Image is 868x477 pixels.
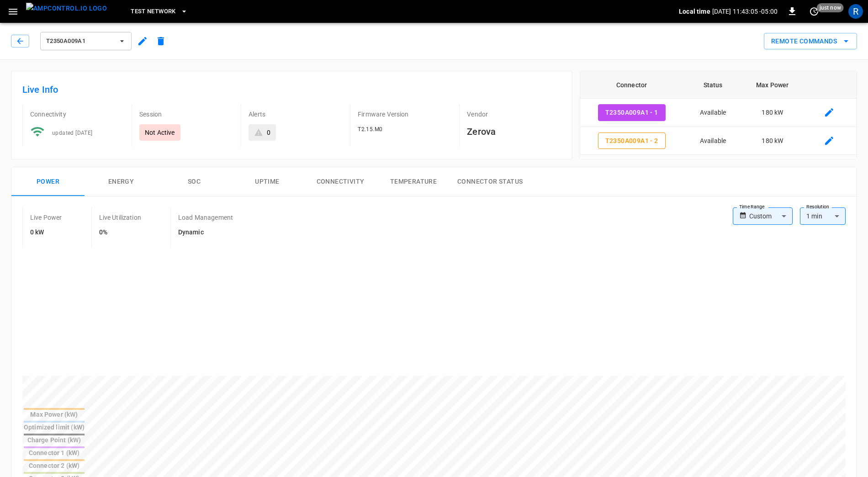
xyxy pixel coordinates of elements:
[231,167,304,196] button: Uptime
[683,99,743,127] td: Available
[450,167,530,196] button: Connector Status
[764,33,857,50] div: remote commands options
[158,167,231,196] button: SOC
[848,4,863,19] div: profile-icon
[99,228,141,238] h6: 0%
[743,71,802,99] th: Max Power
[377,167,450,196] button: Temperature
[749,207,793,225] div: Custom
[467,124,561,139] h6: Zerova
[817,3,844,12] span: just now
[683,71,743,99] th: Status
[580,71,857,211] table: connector table
[127,3,191,21] button: Test Network
[267,128,270,137] div: 0
[806,203,829,211] label: Resolution
[739,203,765,211] label: Time Range
[131,6,175,17] span: Test Network
[249,110,343,119] p: Alerts
[46,36,114,47] span: T2350A009A1
[178,213,233,222] p: Load Management
[30,228,62,238] h6: 0 kW
[743,155,802,183] td: -
[99,213,141,222] p: Live Utilization
[139,110,233,119] p: Session
[30,110,124,119] p: Connectivity
[22,82,561,97] h6: Live Info
[11,167,85,196] button: Power
[30,213,62,222] p: Live Power
[580,71,683,99] th: Connector
[743,99,802,127] td: 180 kW
[679,7,710,16] p: Local time
[683,127,743,155] td: Available
[764,33,857,50] button: Remote Commands
[807,4,821,19] button: set refresh interval
[358,110,452,119] p: Firmware Version
[800,207,846,225] div: 1 min
[85,167,158,196] button: Energy
[598,104,666,121] button: T2350A009A1 - 1
[178,228,233,238] h6: Dynamic
[40,32,132,50] button: T2350A009A1
[712,7,778,16] p: [DATE] 11:43:05 -05:00
[304,167,377,196] button: Connectivity
[467,110,561,119] p: Vendor
[52,130,93,136] span: updated [DATE]
[145,128,175,137] p: Not Active
[683,155,743,183] td: Unavailable
[26,3,107,14] img: ampcontrol.io logo
[743,127,802,155] td: 180 kW
[598,132,666,149] button: T2350A009A1 - 2
[358,126,382,132] span: T2.15.M0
